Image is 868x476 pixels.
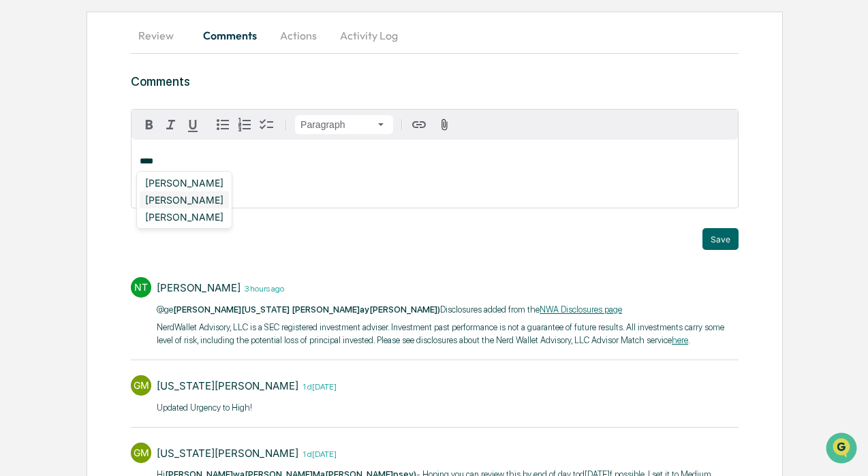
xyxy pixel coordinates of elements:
[131,19,739,52] div: secondary tabs example
[241,282,284,293] time: Thursday, September 18, 2025 at 10:07:08 AM EDT
[140,174,229,191] div: [PERSON_NAME]
[157,447,298,460] div: [US_STATE][PERSON_NAME]
[131,443,151,463] div: GM
[329,19,409,52] button: Activity Log
[232,108,248,125] button: Start new chat
[824,431,861,468] iframe: Open customer support
[112,172,169,185] span: Attestations
[14,104,38,129] img: 1746055101610-c473b297-6a78-478c-a979-82029cc54cd1
[140,191,229,208] div: [PERSON_NAME]
[93,166,174,191] a: 🗄️Attestations
[131,19,192,52] button: Review
[192,19,268,52] button: Comments
[99,173,110,184] div: 🗄️
[268,19,329,52] button: Actions
[138,114,160,136] button: Bold
[14,199,25,210] div: 🔎
[433,116,456,134] button: Attach files
[46,104,223,118] div: Start new chat
[702,228,739,250] button: Save
[157,321,739,347] p: NerdWallet Advisory, LLC is a SEC registered investment adviser. Investment past performance is n...
[157,303,739,317] p: @ge Disclosures added from the
[157,401,337,415] p: Updated Urgency to High!​
[136,231,165,241] span: Pylon
[298,447,337,459] time: Wednesday, September 17, 2025 at 11:17:09 AM EDT
[27,172,88,185] span: Preclearance
[14,29,248,50] p: How can we help?
[295,115,393,134] button: Block type
[8,192,91,217] a: 🔎Data Lookup
[160,114,182,136] button: Italic
[157,379,298,392] div: [US_STATE][PERSON_NAME]
[540,304,622,315] a: NWA Disclosures page
[173,304,290,315] span: [PERSON_NAME][US_STATE]
[96,230,165,241] a: Powered byPylon
[672,335,688,345] a: here
[14,173,25,184] div: 🖐️
[46,118,172,129] div: We're available if you need us!
[182,114,204,136] button: Underline
[8,166,93,191] a: 🖐️Preclearance
[131,74,739,89] h3: Comments
[27,197,86,211] span: Data Lookup
[298,380,337,392] time: Wednesday, September 17, 2025 at 11:18:04 AM EDT
[292,304,440,315] span: [PERSON_NAME]ay[PERSON_NAME])
[131,375,151,396] div: GM
[157,281,241,294] div: [PERSON_NAME]
[131,277,151,298] div: NT
[140,208,229,225] div: [PERSON_NAME]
